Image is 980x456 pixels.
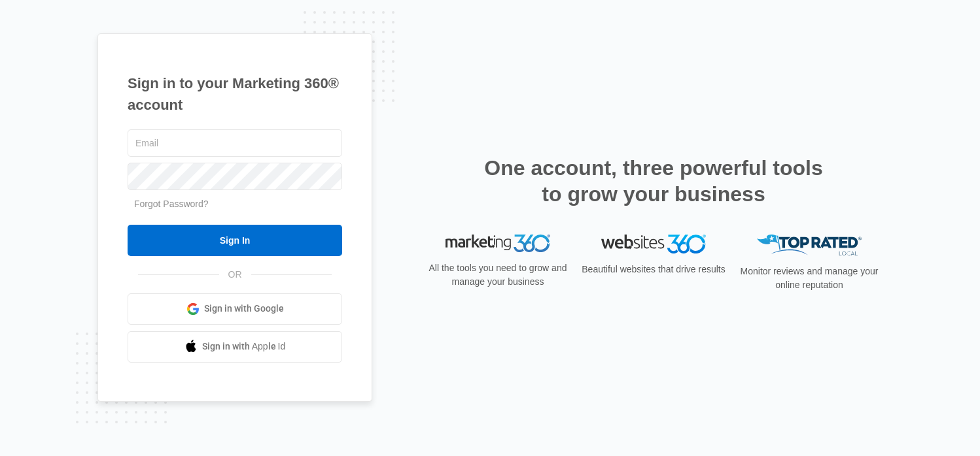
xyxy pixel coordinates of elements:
[580,263,727,276] p: Beautiful websites that drive results
[134,199,209,209] a: Forgot Password?
[480,155,827,207] h2: One account, three powerful tools to grow your business
[128,73,342,116] h1: Sign in to your Marketing 360® account
[128,225,342,256] input: Sign In
[736,265,883,292] p: Monitor reviews and manage your online reputation
[425,261,571,289] p: All the tools you need to grow and manage your business
[446,235,550,253] img: Marketing 360
[128,293,342,325] a: Sign in with Google
[128,129,342,157] input: Email
[128,331,342,363] a: Sign in with Apple Id
[601,235,706,253] img: Websites 360
[757,235,862,256] img: Top Rated Local
[204,302,284,316] span: Sign in with Google
[202,340,286,353] span: Sign in with Apple Id
[219,268,251,282] span: OR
